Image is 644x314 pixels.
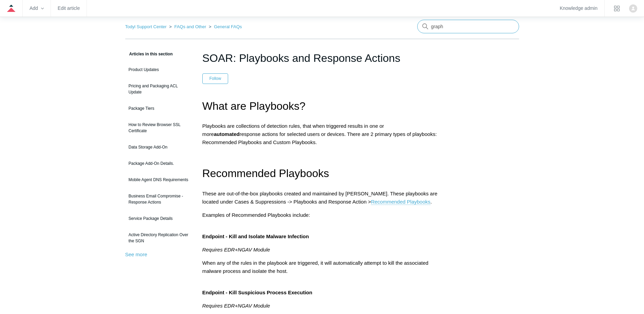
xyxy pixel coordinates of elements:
a: See more [125,251,147,257]
a: How to Review Browser SSL Certificate [125,118,192,137]
span: Endpoint - Kill and Isolate Malware Infection [202,233,309,239]
a: Knowledge admin [560,6,597,10]
a: Service Package Details [125,212,192,225]
a: Recommended Playbooks [371,199,430,205]
span: Recommended Playbooks [202,167,329,179]
em: Requires EDR+NGAV Module [202,303,270,309]
a: Data Storage Add-On [125,141,192,154]
li: FAQs and Other [168,24,207,29]
li: General FAQs [207,24,242,29]
input: Search [417,20,519,33]
span: Articles in this section [125,52,173,56]
a: Todyl Support Center [125,24,167,29]
zd-hc-trigger: Add [30,6,44,10]
span: When any of the rules in the playbook are triggered, it will automatically attempt to kill the as... [202,260,428,274]
em: Requires EDR+NGAV Module [202,247,270,252]
strong: automated [214,131,240,137]
a: Edit article [58,6,80,10]
a: General FAQs [214,24,242,29]
a: Active Directory Replication Over the SGN [125,228,192,247]
h1: SOAR: Playbooks and Response Actions [202,50,442,66]
a: Mobile Agent DNS Requirements [125,173,192,186]
a: Package Add-On Details. [125,157,192,170]
button: Follow Article [202,73,228,84]
a: Product Updates [125,63,192,76]
a: Package Tiers [125,102,192,115]
a: FAQs and Other [174,24,206,29]
zd-hc-trigger: Click your profile icon to open the profile menu [629,4,637,13]
span: These are out-of-the-box playbooks created and maintained by [PERSON_NAME]. These playbooks are l... [202,191,438,205]
span: Endpoint - Kill Suspicious Process Execution [202,290,312,295]
span: What are Playbooks? [202,100,306,112]
span: Examples of Recommended Playbooks include: [202,212,310,218]
a: Pricing and Packaging ACL Update [125,80,192,99]
span: Playbooks are collections of detection rules, that when triggered results in one or more response... [202,123,437,145]
li: Todyl Support Center [125,24,168,29]
a: Business Email Compromise - Response Actions [125,190,192,209]
img: user avatar [629,4,637,13]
